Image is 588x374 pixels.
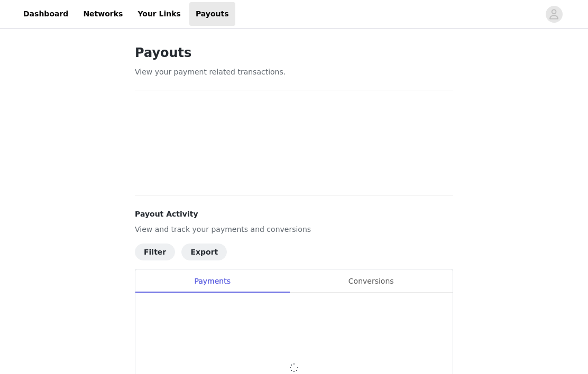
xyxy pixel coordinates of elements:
h1: Payouts [135,43,453,62]
div: Conversions [289,269,453,293]
h4: Payout Activity [135,209,453,220]
button: Filter [135,244,175,260]
div: Payments [135,269,289,293]
p: View and track your payments and conversions [135,224,453,235]
a: Payouts [189,2,235,26]
p: View your payment related transactions. [135,67,453,78]
div: avatar [549,6,559,23]
a: Your Links [131,2,187,26]
a: Dashboard [17,2,75,26]
button: Export [181,244,227,260]
a: Networks [77,2,129,26]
